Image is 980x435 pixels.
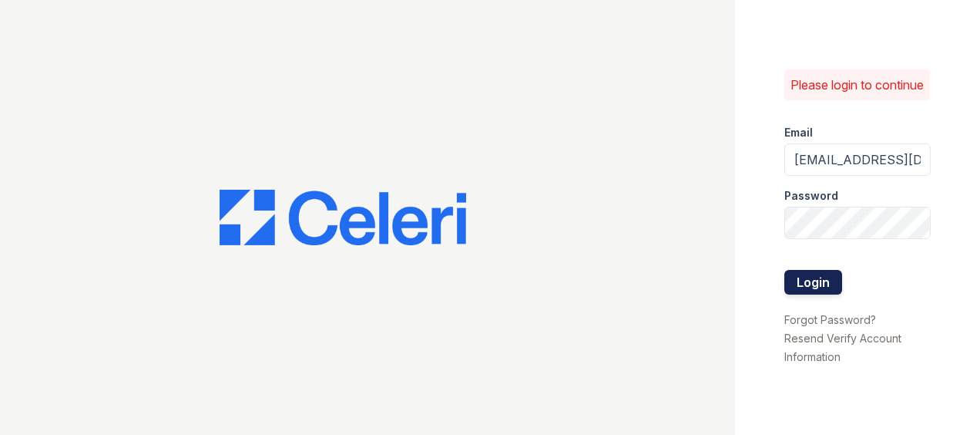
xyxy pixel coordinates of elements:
label: Password [784,188,838,204]
button: Login [784,270,842,295]
a: Resend Verify Account Information [784,332,901,363]
label: Email [784,125,813,140]
img: CE_Logo_Blue-a8612792a0a2168367f1c8372b55b34899dd931a85d93a1a3d3e32e68fde9ad4.png [220,190,466,245]
a: Forgot Password? [784,313,876,326]
p: Please login to continue [790,76,924,94]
